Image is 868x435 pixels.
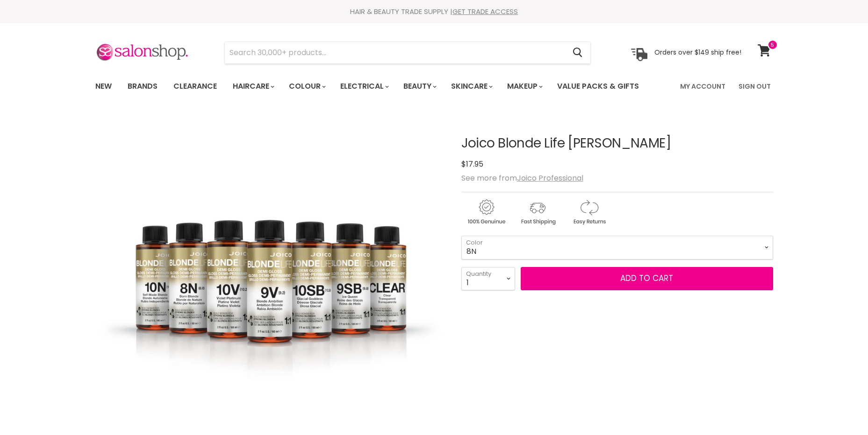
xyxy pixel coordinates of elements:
[396,77,442,96] a: Beauty
[517,173,583,183] a: Joico Professional
[564,198,614,226] img: returns.gif
[225,42,566,63] input: Search
[674,77,731,96] a: My Account
[224,42,591,64] form: Product
[461,173,583,183] span: See more from
[461,136,773,151] h1: Joico Blonde Life [PERSON_NAME]
[84,73,785,100] nav: Main
[654,48,741,56] p: Orders over $149 ship free!
[166,77,224,96] a: Clearance
[461,267,515,290] select: Quantity
[513,198,562,226] img: shipping.gif
[444,77,498,96] a: Skincare
[95,173,445,401] img: Joico Blonde Life Demi Gloss
[88,77,119,96] a: New
[620,273,673,284] span: Add to cart
[461,198,511,226] img: genuine.gif
[88,73,660,100] ul: Main menu
[500,77,548,96] a: Makeup
[733,77,776,96] a: Sign Out
[84,7,785,16] div: HAIR & BEAUTY TRADE SUPPLY |
[226,77,280,96] a: Haircare
[521,267,773,290] button: Add to cart
[550,77,646,96] a: Value Packs & Gifts
[333,77,395,96] a: Electrical
[461,159,483,169] span: $17.95
[121,77,165,96] a: Brands
[282,77,331,96] a: Colour
[566,42,590,63] button: Search
[452,7,518,16] a: GET TRADE ACCESS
